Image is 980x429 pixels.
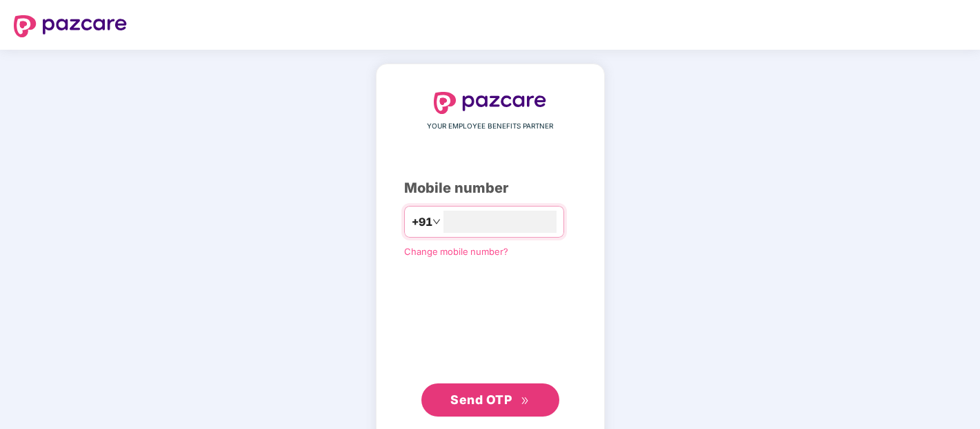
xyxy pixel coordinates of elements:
span: +91 [412,213,432,231]
span: double-right [521,397,530,406]
img: logo [434,92,547,114]
img: logo [14,15,127,37]
span: Send OTP [450,392,512,407]
span: YOUR EMPLOYEE BENEFITS PARTNER [427,121,553,132]
button: Send OTPdouble-right [421,383,559,417]
span: down [432,218,441,226]
a: Change mobile number? [404,246,508,257]
div: Mobile number [404,178,577,199]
